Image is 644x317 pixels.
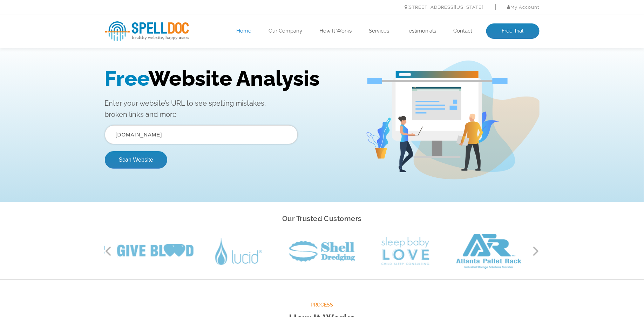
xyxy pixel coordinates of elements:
a: Free Trial [486,23,540,39]
input: Enter Your URL [105,87,298,106]
img: SpellDoc [105,21,189,41]
p: Enter your website’s URL to see spelling mistakes, broken links and more [105,60,355,82]
h1: Website Analysis [105,28,355,53]
img: Free Webiste Analysis [367,40,508,47]
img: Lucid [215,238,262,265]
span: Process [105,301,540,309]
button: Next [533,246,540,256]
span: Free [105,28,149,53]
img: Give Blood [117,244,194,258]
h2: Our Trusted Customers [105,213,540,225]
img: Sleep Baby Love [381,237,429,265]
img: Free Webiste Analysis [366,23,540,142]
button: Scan Website [105,113,167,131]
img: Shell Dredging [289,241,355,262]
button: Previous [105,246,112,256]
